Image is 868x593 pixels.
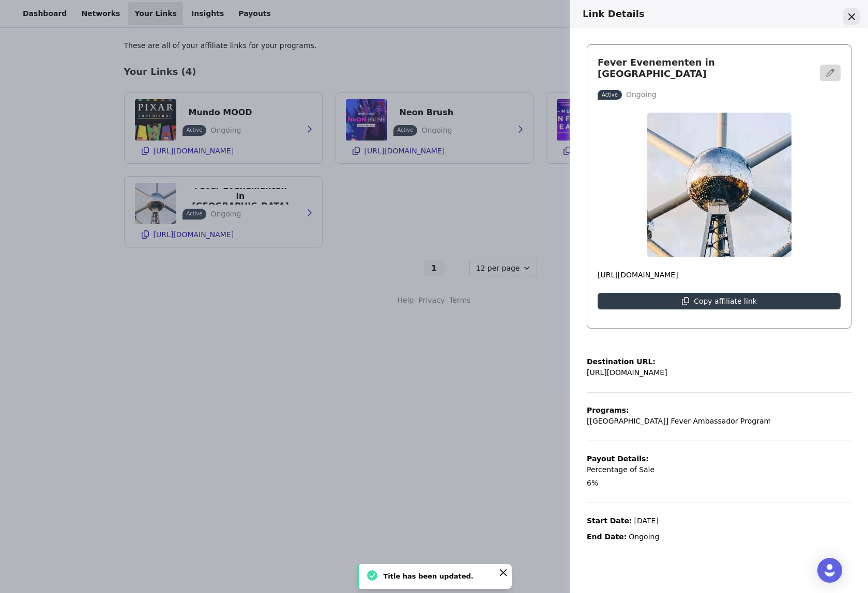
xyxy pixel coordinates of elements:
[694,297,757,305] p: Copy affiliate link
[817,558,842,583] div: Open Intercom Messenger
[587,405,771,416] p: Programs:
[587,356,667,367] p: Destination URL:
[598,57,814,79] h3: Fever Evenementen in [GEOGRAPHIC_DATA]
[497,566,510,579] button: Close
[626,89,657,100] p: Ongoing
[384,570,491,583] div: Title has been updated.
[602,91,618,99] p: Active
[587,454,654,464] p: Payout Details:
[587,516,632,526] p: Start Date:
[843,8,860,25] button: Close
[634,516,659,526] p: [DATE]
[647,113,791,257] img: Événements à Bruxelles : Activités et choses à faire | Fever
[587,532,627,542] p: End Date:
[583,8,842,20] h3: Link Details
[598,293,841,309] button: Copy affiliate link
[587,367,667,378] p: [URL][DOMAIN_NAME]
[587,416,771,427] p: [[GEOGRAPHIC_DATA]] Fever Ambassador Program
[598,270,841,280] p: [URL][DOMAIN_NAME]
[587,478,598,489] p: 6%
[629,532,659,542] p: Ongoing
[587,464,654,475] p: Percentage of Sale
